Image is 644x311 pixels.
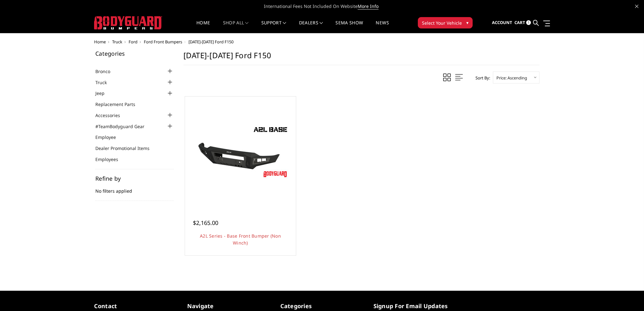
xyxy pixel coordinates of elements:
h5: Refine by [95,176,174,181]
a: Jeep [95,90,112,96]
span: Cart [514,20,525,25]
a: SEMA Show [335,21,363,33]
h5: Categories [95,51,174,56]
a: Cart 1 [514,14,531,31]
h1: [DATE]-[DATE] Ford F150 [183,51,539,65]
a: Replacement Parts [95,101,143,108]
span: ▾ [466,19,469,26]
a: #TeamBodyguard Gear [95,123,152,130]
a: A2L Series - Base Front Bumper (Non Winch) [200,233,281,246]
a: Support [261,21,286,33]
a: More Info [358,3,379,9]
a: Ford Front Bumpers [144,39,182,45]
span: Select Your Vehicle [422,20,462,26]
a: shop all [223,21,249,33]
span: [DATE]-[DATE] Ford F150 [188,39,233,45]
a: A2L Series - Base Front Bumper (Non Winch) A2L Series - Base Front Bumper (Non Winch) [187,98,294,206]
a: Truck [95,79,115,86]
h5: Navigate [187,302,271,310]
span: 1 [526,20,531,25]
a: Home [94,39,106,45]
a: Dealer Promotional Items [95,145,157,152]
h5: signup for email updates [373,302,457,310]
h5: Categories [280,302,364,310]
a: Employee [95,134,124,140]
a: Dealers [299,21,323,33]
a: Truck [112,39,122,45]
a: Accessories [95,112,128,119]
a: Bronco [95,68,118,75]
h5: contact [94,302,178,310]
img: BODYGUARD BUMPERS [94,16,162,29]
a: Ford [129,39,137,45]
label: Sort By: [472,73,490,83]
a: Account [492,14,512,31]
a: Employees [95,156,126,163]
button: Select Your Vehicle [418,17,473,28]
span: Account [492,20,512,25]
a: News [376,21,389,33]
a: Home [196,21,210,33]
span: $2,165.00 [193,219,218,227]
div: No filters applied [95,176,174,201]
